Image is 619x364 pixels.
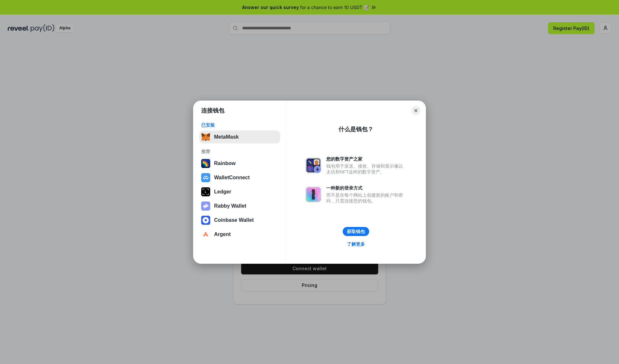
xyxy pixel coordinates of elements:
[306,158,321,173] img: svg+xml,%3Csvg%20xmlns%3D%22http%3A%2F%2Fwww.w3.org%2F2000%2Fsvg%22%20fill%3D%22none%22%20viewBox...
[201,202,210,211] img: svg+xml,%3Csvg%20xmlns%3D%22http%3A%2F%2Fwww.w3.org%2F2000%2Fsvg%22%20fill%3D%22none%22%20viewBox...
[326,156,406,162] div: 您的数字资产之家
[201,173,210,182] img: svg+xml,%3Csvg%20width%3D%2228%22%20height%3D%2228%22%20viewBox%3D%220%200%2028%2028%22%20fill%3D...
[326,163,406,175] div: 钱包用于发送、接收、存储和显示像以太坊和NFT这样的数字资产。
[214,217,254,223] div: Coinbase Wallet
[201,107,224,114] h1: 连接钱包
[306,187,321,202] img: svg+xml,%3Csvg%20xmlns%3D%22http%3A%2F%2Fwww.w3.org%2F2000%2Fsvg%22%20fill%3D%22none%22%20viewBox...
[214,203,246,209] div: Rabby Wallet
[199,228,280,241] button: Argent
[347,229,365,234] div: 获取钱包
[201,216,210,225] img: svg+xml,%3Csvg%20width%3D%2228%22%20height%3D%2228%22%20viewBox%3D%220%200%2028%2028%22%20fill%3D...
[201,149,278,154] div: 推荐
[343,227,369,236] button: 获取钱包
[201,230,210,239] img: svg+xml,%3Csvg%20width%3D%2228%22%20height%3D%2228%22%20viewBox%3D%220%200%2028%2028%22%20fill%3D...
[199,157,280,170] button: Rainbow
[199,171,280,184] button: WalletConnect
[201,159,210,168] img: svg+xml,%3Csvg%20width%3D%22120%22%20height%3D%22120%22%20viewBox%3D%220%200%20120%20120%22%20fil...
[199,200,280,212] button: Rabby Wallet
[214,161,236,166] div: Rainbow
[201,122,278,128] div: 已安装
[326,185,406,191] div: 一种新的登录方式
[214,189,231,195] div: Ledger
[199,185,280,198] button: Ledger
[326,192,406,204] div: 而不是在每个网站上创建新的账户和密码，只需连接您的钱包。
[201,133,210,142] img: svg+xml,%3Csvg%20fill%3D%22none%22%20height%3D%2233%22%20viewBox%3D%220%200%2035%2033%22%20width%...
[214,231,231,237] div: Argent
[347,241,365,247] div: 了解更多
[339,125,373,133] div: 什么是钱包？
[411,106,420,115] button: Close
[199,214,280,227] button: Coinbase Wallet
[214,134,239,140] div: MetaMask
[214,175,250,181] div: WalletConnect
[201,187,210,196] img: svg+xml,%3Csvg%20xmlns%3D%22http%3A%2F%2Fwww.w3.org%2F2000%2Fsvg%22%20width%3D%2228%22%20height%3...
[199,131,280,143] button: MetaMask
[343,240,369,248] a: 了解更多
